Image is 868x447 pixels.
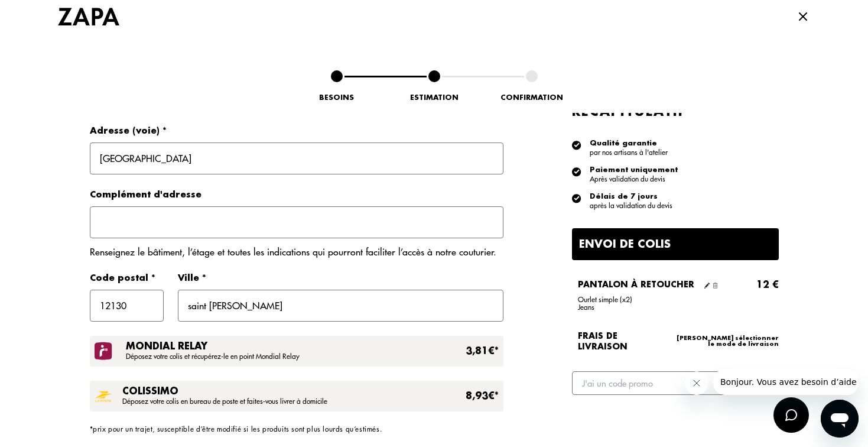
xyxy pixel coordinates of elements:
div: Envoi de colis [572,229,779,261]
div: Délais de 7 jours [590,193,672,200]
h2: Pantalon à retoucher [578,280,694,291]
iframe: Message de la compagnie [713,369,859,395]
p: Renseignez le bâtiment, l’étage et toutes les indications qui pourront faciliter l’accès à notre ... [90,245,503,258]
span: Jeans [578,304,594,312]
img: Éditer [704,283,710,289]
img: Supprimer [713,283,718,289]
span: 12 € [756,280,779,290]
span: Ourlet simple (x2) [578,296,779,304]
span: Bonjour. Vous avez besoin d’aide ? [7,8,150,18]
div: après la validation du devis [590,203,672,210]
img: icon list info [572,167,581,177]
iframe: Bouton de lancement de la fenêtre de messagerie [821,400,859,438]
img: icon list info [572,193,581,204]
div: Après validation du devis [590,176,678,183]
iframe: Fermer le message [685,371,708,395]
